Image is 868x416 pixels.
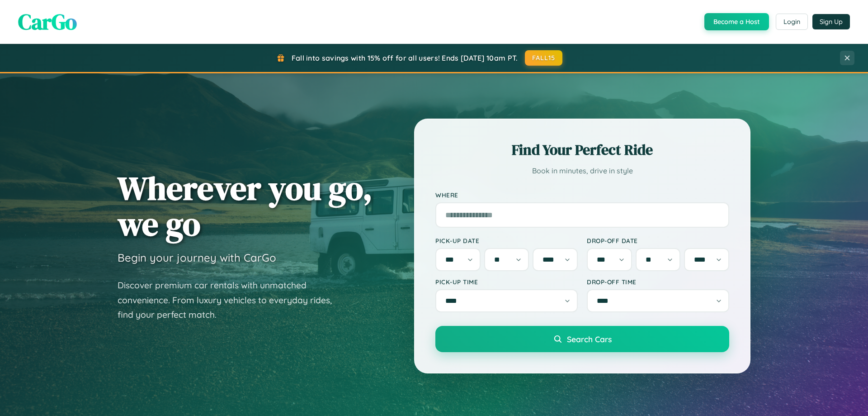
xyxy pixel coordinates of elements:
button: FALL15 [525,50,563,66]
p: Book in minutes, drive in style [435,164,729,177]
h1: Wherever you go, we go [118,170,373,242]
span: Fall into savings with 15% off for all users! Ends [DATE] 10am PT. [292,53,518,62]
button: Become a Host [704,13,769,30]
span: Search Cars [567,334,612,344]
label: Pick-up Time [435,278,578,286]
label: Pick-up Date [435,237,578,244]
button: Sign Up [812,14,850,29]
button: Search Cars [435,326,729,352]
p: Discover premium car rentals with unmatched convenience. From luxury vehicles to everyday rides, ... [118,278,344,322]
h2: Find Your Perfect Ride [435,140,729,160]
label: Drop-off Date [587,237,729,244]
label: Drop-off Time [587,278,729,286]
span: CarGo [18,7,77,37]
label: Where [435,191,729,199]
button: Login [776,14,808,30]
h3: Begin your journey with CarGo [118,251,276,264]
